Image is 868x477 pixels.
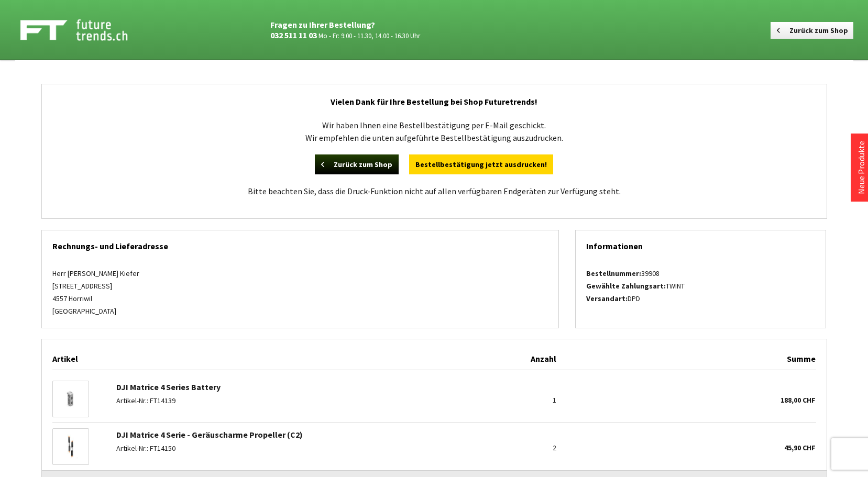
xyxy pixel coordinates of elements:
[270,30,317,40] a: 032 511 11 03
[116,382,221,392] a: DJI Matrice 4 Series Battery
[116,442,467,454] p: Artikel-Nr.: FT14150
[472,375,556,416] div: 1
[771,22,853,39] a: Zurück zum Shop
[556,350,816,370] div: Summe
[20,17,221,43] a: Shop Futuretrends - zur Startseite wechseln
[472,350,556,370] div: Anzahl
[52,306,116,316] span: [GEOGRAPHIC_DATA]
[586,281,666,291] strong: Gewählte Zahlungsart:
[318,31,420,40] small: Mo - Fr: 9:00 - 11.30, 14.00 - 16.30 Uhr
[116,429,303,440] a: DJI Matrice 4 Serie - Geräuscharme Propeller (C2)
[69,294,92,303] span: Horriwil
[586,269,641,278] strong: Bestellnummer:
[120,269,139,278] span: Kiefer
[270,19,375,30] strong: Fragen zu Ihrer Bestellung?
[556,423,816,464] div: 45,90 CHF
[52,281,112,291] span: [STREET_ADDRESS]
[315,154,399,174] a: Zurück zum Shop
[52,294,67,303] span: 4557
[52,84,816,108] h2: Vielen Dank für Ihre Bestellung bei Shop Futuretrends!
[20,17,151,43] img: Shop Futuretrends - zur Startseite wechseln
[52,185,816,197] p: Bitte beachten Sie, dass die Druck-Funktion nicht auf allen verfügbaren Endgeräten zur Verfügung ...
[409,154,553,174] a: Bestellbestätigung jetzt ausdrucken!
[472,423,556,464] div: 2
[68,269,118,278] span: [PERSON_NAME]
[52,119,816,144] p: Wir haben Ihnen eine Bestellbestätigung per E-Mail geschickt. Wir empfehlen die unten aufgeführte...
[116,394,467,407] p: Artikel-Nr.: FT14139
[856,141,866,194] a: Neue Produkte
[586,230,815,257] div: Informationen
[53,432,89,460] img: DJI Matrice 4 Serie - Geräuscharme Propeller (C2)
[52,230,548,257] div: Rechnungs- und Lieferadresse
[52,350,473,370] div: Artikel
[576,257,826,328] div: 39908 TWINT DPD
[52,269,66,278] span: Herr
[586,294,628,303] strong: Versandart:
[53,386,89,412] img: DJI Matrice 4 Series Battery
[556,375,816,416] div: 188,00 CHF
